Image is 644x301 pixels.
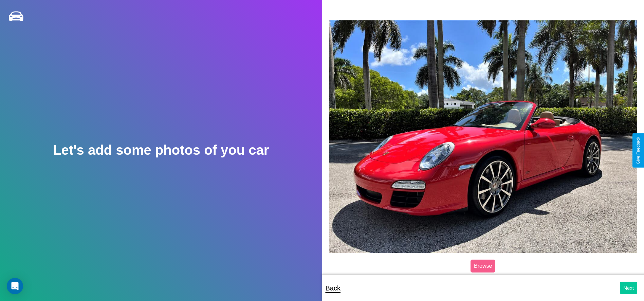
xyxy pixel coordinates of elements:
[326,282,341,294] p: Back
[471,260,495,272] label: Browse
[636,137,641,164] div: Give Feedback
[53,143,269,158] h2: Let's add some photos of you car
[620,282,637,294] button: Next
[329,20,638,253] img: posted
[7,278,23,294] div: Open Intercom Messenger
